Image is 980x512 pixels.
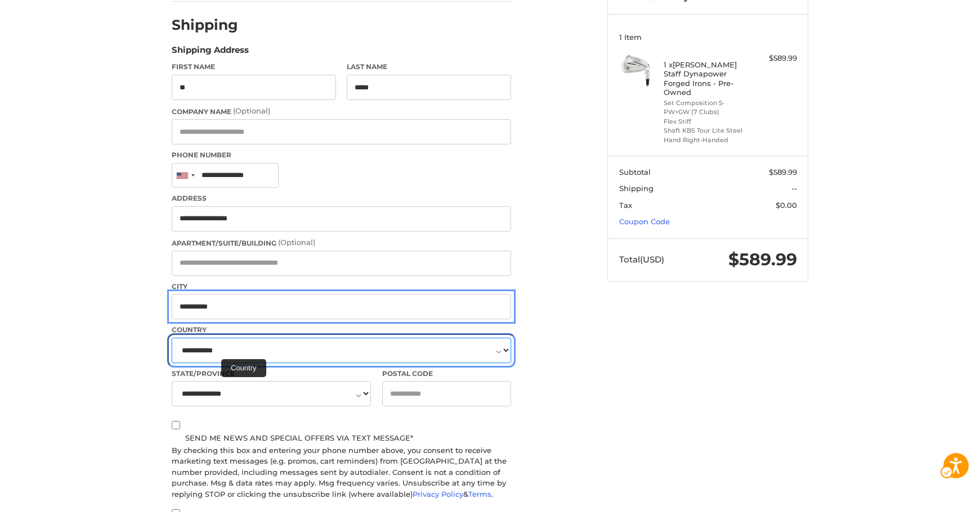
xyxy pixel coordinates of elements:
label: Postal Code [382,369,512,379]
select: Country [172,338,511,363]
legend: Shipping Address [172,44,249,62]
label: City [172,282,511,292]
input: Address [172,206,511,232]
input: Postal Code [382,381,512,406]
span: Shipping [619,184,654,193]
input: Company Name (Optional) [172,119,511,144]
span: Total (USD) [619,254,664,265]
label: Company Name [172,106,511,117]
label: Send me news and special offers via text message* [172,433,511,442]
input: First Name [172,75,336,100]
a: Privacy Policy [413,490,463,499]
input: Phone Number. +1 201-555-0123 [172,163,279,188]
select: State/Province [172,381,371,406]
li: Flex Stiff [664,117,750,126]
a: Terms [468,490,491,499]
label: Apartment/Suite/Building [172,237,511,248]
span: Subtotal [619,167,651,176]
div: By checking this box and entering your phone number above, you consent to receive marketing text ... [172,445,511,500]
small: (Optional) [233,106,270,115]
div: $589.99 [753,53,797,64]
h4: 1 x [PERSON_NAME] Staff Dynapower Forged Irons - Pre-Owned [664,60,750,97]
label: Address [172,193,511,203]
input: Apartment/Suite/Building (Optional) [172,251,511,276]
span: Tax [619,201,632,210]
label: First Name [172,62,336,72]
iframe: Google Iframe [932,476,980,512]
li: Shaft KBS Tour Lite Steel [664,126,750,135]
span: $589.99 [769,167,797,176]
input: City [172,294,511,319]
label: Country [172,325,511,335]
li: Set Composition 5-PW+GW (7 Clubs) [664,98,750,117]
a: Coupon Code [619,217,670,226]
span: $589.99 [728,249,797,270]
span: $0.00 [776,201,797,210]
label: Phone Number [172,150,511,160]
h3: 1 Item [619,33,797,42]
input: Last Name [347,75,511,100]
h2: Shipping [172,16,238,34]
small: (Optional) [278,238,315,247]
li: Hand Right-Handed [664,135,750,145]
span: -- [791,184,797,193]
label: State/Province [172,369,371,379]
div: United States: +1 [172,164,198,188]
input: Send me news and special offers via text message* [172,421,180,429]
label: Last Name [347,62,511,72]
